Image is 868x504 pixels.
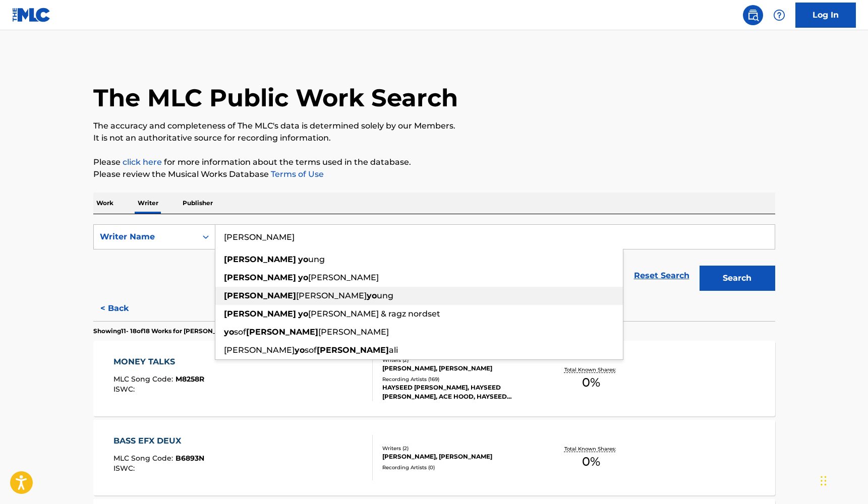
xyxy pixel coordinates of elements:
[93,193,117,214] p: Work
[305,345,317,355] span: sof
[382,383,535,401] div: HAYSEED [PERSON_NAME], HAYSEED [PERSON_NAME], ACE HOOD, HAYSEED [PERSON_NAME], ACE HOOD
[93,120,775,132] p: The accuracy and completeness of The MLC's data is determined solely by our Members.
[113,356,204,368] div: MONEY TALKS
[382,464,535,471] div: Recording Artists ( 0 )
[389,345,398,355] span: ali
[135,193,161,214] p: Writer
[93,296,154,321] button: < Back
[93,156,775,168] p: Please for more information about the terms used in the database.
[367,291,377,300] strong: yo
[308,273,379,282] span: [PERSON_NAME]
[12,8,51,22] img: MLC Logo
[382,445,535,452] div: Writers ( 2 )
[269,169,324,179] a: Terms of Use
[582,373,600,392] span: 0 %
[93,420,775,495] a: BASS EFX DEUXMLC Song Code:B6893NISWC:Writers (2)[PERSON_NAME], [PERSON_NAME]Recording Artists (0...
[123,157,162,167] a: click here
[564,366,618,373] p: Total Known Shares:
[382,364,535,373] div: [PERSON_NAME], [PERSON_NAME]
[377,291,393,300] span: ung
[382,452,535,461] div: [PERSON_NAME], [PERSON_NAME]
[629,265,695,287] a: Reset Search
[224,255,296,264] strong: [PERSON_NAME]
[317,345,389,355] strong: [PERSON_NAME]
[113,435,204,447] div: BASS EFX DEUX
[747,9,759,21] img: search
[93,327,237,336] p: Showing 11 - 18 of 18 Works for [PERSON_NAME]
[298,309,308,319] strong: yo
[113,385,137,394] span: ISWC :
[93,132,775,144] p: It is not an authoritative source for recording information.
[100,231,191,243] div: Writer Name
[298,255,308,264] strong: yo
[318,327,389,337] span: [PERSON_NAME]
[224,291,296,300] strong: [PERSON_NAME]
[180,193,216,214] p: Publisher
[224,327,234,337] strong: yo
[564,445,618,453] p: Total Known Shares:
[308,255,325,264] span: ung
[113,374,176,384] span: MLC Song Code :
[113,464,137,473] span: ISWC :
[296,291,367,300] span: [PERSON_NAME]
[246,327,318,337] strong: [PERSON_NAME]
[176,454,204,463] span: B6893N
[795,3,856,28] a: Log In
[93,224,775,296] form: Search Form
[224,309,296,319] strong: [PERSON_NAME]
[93,83,458,113] h1: The MLC Public Work Search
[582,453,600,471] span: 0 %
[298,273,308,282] strong: yo
[769,5,789,25] div: Help
[308,309,440,319] span: [PERSON_NAME] & ragz nordset
[382,356,535,364] div: Writers ( 2 )
[818,456,868,504] iframe: Chat Widget
[93,168,775,180] p: Please review the Musical Works Database
[700,266,775,291] button: Search
[234,327,246,337] span: sof
[224,345,295,355] span: [PERSON_NAME]
[113,454,176,463] span: MLC Song Code :
[773,9,785,21] img: help
[224,273,296,282] strong: [PERSON_NAME]
[743,5,763,25] a: Public Search
[295,345,305,355] strong: yo
[93,341,775,416] a: MONEY TALKSMLC Song Code:M8258RISWC:Writers (2)[PERSON_NAME], [PERSON_NAME]Recording Artists (169...
[821,466,827,496] div: Drag
[382,375,535,383] div: Recording Artists ( 169 )
[176,374,204,384] span: M8258R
